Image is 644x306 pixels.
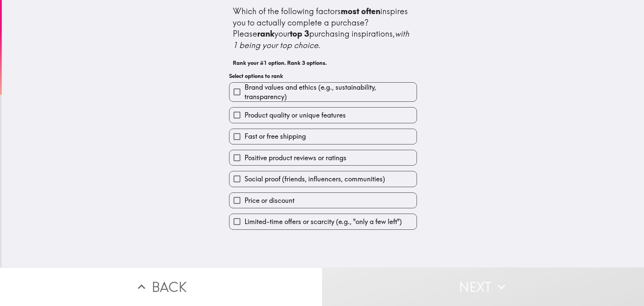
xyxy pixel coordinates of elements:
h6: Rank your #1 option. Rank 3 options. [233,59,413,67]
b: most often [341,6,380,16]
button: Social proof (friends, influencers, communities) [229,171,417,186]
b: rank [257,29,274,39]
span: Price or discount [245,196,294,205]
span: Fast or free shipping [245,132,306,141]
span: Social proof (friends, influencers, communities) [245,174,385,184]
button: Brand values and ethics (e.g., sustainability, transparency) [229,83,417,101]
span: Positive product reviews or ratings [245,153,346,163]
button: Product quality or unique features [229,107,417,123]
h6: Select options to rank [229,72,417,80]
span: Brand values and ethics (e.g., sustainability, transparency) [245,83,417,101]
button: Price or discount [229,193,417,208]
span: Limited-time offers or scarcity (e.g., "only a few left") [245,217,402,226]
i: with 1 being your top choice. [233,29,411,50]
button: Limited-time offers or scarcity (e.g., "only a few left") [229,214,417,229]
button: Positive product reviews or ratings [229,150,417,165]
b: top 3 [290,29,309,39]
span: Product quality or unique features [245,111,346,120]
button: Fast or free shipping [229,129,417,144]
div: Which of the following factors inspires you to actually complete a purchase? Please your purchasi... [233,6,413,51]
button: Next [322,267,644,306]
